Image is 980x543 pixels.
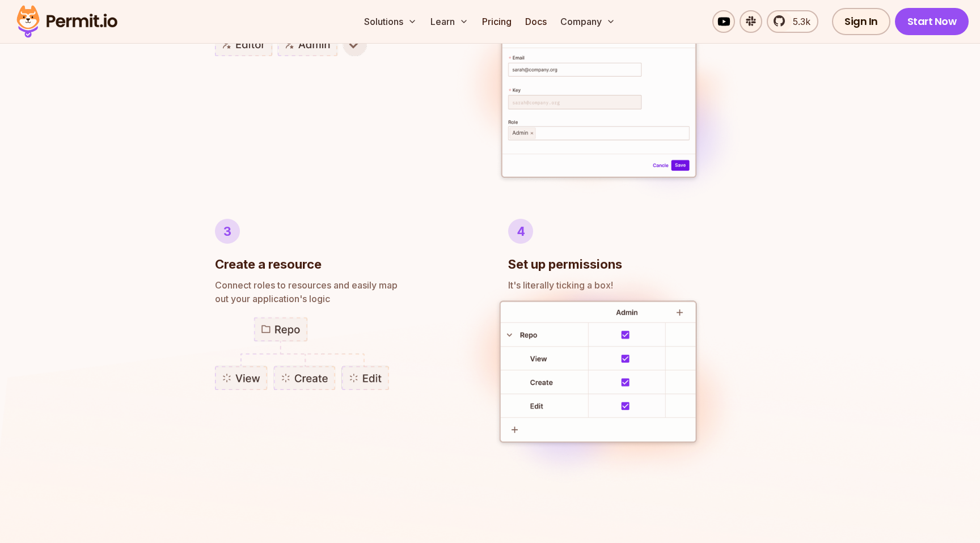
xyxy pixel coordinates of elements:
div: 4 [508,219,533,244]
span: 5.3k [786,15,810,28]
p: out your application's logic [215,278,472,306]
div: 3 [215,219,240,244]
a: Docs [521,10,551,33]
button: Solutions [360,10,421,33]
button: Learn [426,10,473,33]
h3: Set up permissions [508,255,622,274]
a: Sign In [832,8,890,35]
a: Pricing [478,10,516,33]
button: Company [556,10,620,33]
h3: Create a resource [215,255,322,274]
span: Connect roles to resources and easily map [215,278,472,292]
a: Start Now [895,8,969,35]
img: Permit logo [11,2,122,41]
a: 5.3k [767,10,818,33]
